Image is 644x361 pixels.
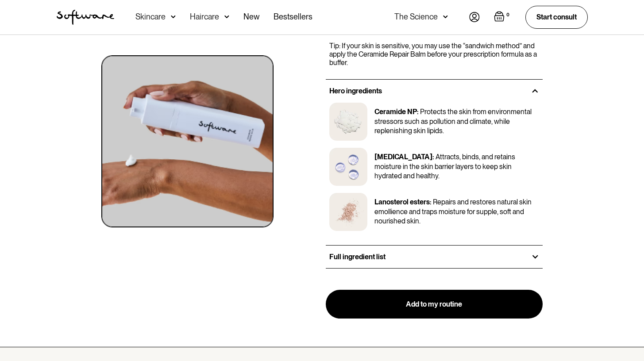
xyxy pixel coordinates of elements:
img: arrow down [443,12,448,21]
img: arrow down [224,12,229,21]
p: Lanosterol esters [374,198,430,206]
p: Protects the skin from environmental stressors such as pollution and climate, while replenishing ... [374,108,532,135]
h3: Full ingredient list [329,253,386,261]
img: arrow down [171,12,176,21]
img: Software Logo [57,10,114,25]
div: The Science [394,12,438,21]
p: Attracts, binds, and retains moisture in the skin barrier layers to keep skin hydrated and healthy. [374,153,515,180]
div: 0 [505,11,511,19]
p: Ceramide NP [374,108,417,116]
a: Start consult [525,6,588,28]
h3: Hero ingredients [329,87,382,95]
a: Add to my routine [326,290,543,319]
p: : [417,108,419,116]
div: Skincare [135,12,166,21]
div: Haircare [190,12,219,21]
p: [MEDICAL_DATA] [374,153,432,161]
p: : [430,198,432,206]
a: Open empty cart [494,11,511,23]
a: home [57,10,114,25]
p: : [432,153,434,161]
p: Absolutely! This product was formulated to enhance the results from your prescription formula, wh... [329,8,540,67]
p: Repairs and restores natural skin emollience and traps moisture for supple, soft and nourished skin. [374,198,532,225]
